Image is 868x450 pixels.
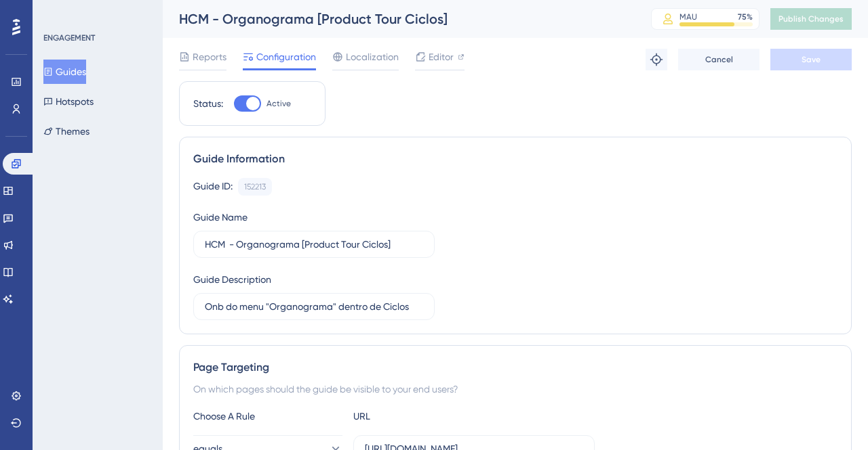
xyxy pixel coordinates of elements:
span: Configuration [256,49,316,65]
input: Type your Guide’s Name here [205,237,423,252]
div: Page Targeting [193,359,837,376]
div: ENGAGEMENT [43,32,95,43]
div: URL [353,408,502,424]
div: MAU [679,12,697,22]
span: Cancel [705,54,733,65]
button: Hotspots [43,89,94,114]
span: Editor [429,49,454,65]
button: Cancel [678,49,759,70]
div: Guide Description [193,271,271,288]
span: Localization [346,49,399,65]
div: HCM - Organograma [Product Tour Ciclos] [179,9,617,28]
button: Themes [43,119,90,143]
button: Guides [43,60,86,84]
div: Status: [193,95,223,112]
span: Save [802,54,821,65]
span: Active [267,98,291,109]
div: Guide ID: [193,178,233,196]
div: 75 % [738,12,753,22]
div: Guide Information [193,151,837,167]
input: Type your Guide’s Description here [205,299,423,314]
button: Save [770,49,852,70]
span: Reports [193,49,226,65]
button: Publish Changes [770,8,852,30]
div: On which pages should the guide be visible to your end users? [193,381,837,397]
div: 152213 [244,181,266,192]
span: Publish Changes [778,14,844,24]
div: Guide Name [193,209,248,225]
div: Choose A Rule [193,408,342,424]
